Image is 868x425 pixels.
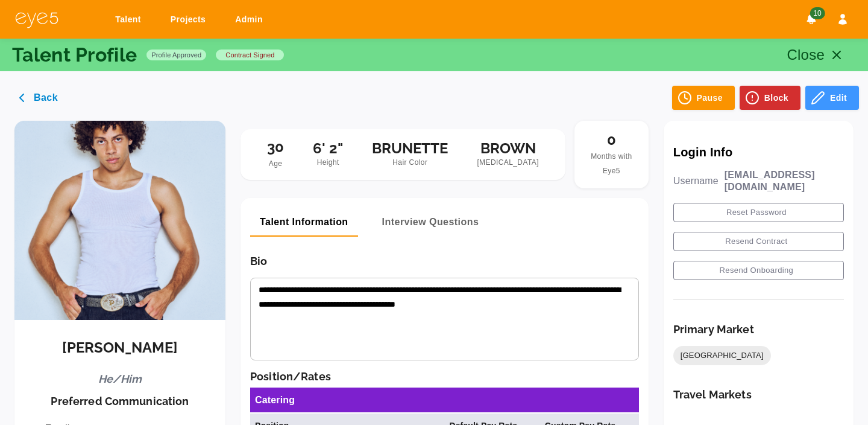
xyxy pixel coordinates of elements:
[673,175,719,187] p: Username
[805,86,859,110] button: Edit
[227,8,275,31] a: Admin
[810,7,825,19] span: 10
[673,232,844,251] button: Resend Contract
[372,140,448,158] h5: BRUNETTE
[250,208,358,237] button: Talent Information
[250,370,639,383] h6: Position/Rates
[51,395,189,408] h6: Preferred Communication
[221,50,279,60] span: contract signed
[12,45,137,65] p: Talent Profile
[163,8,218,31] a: Projects
[591,152,632,175] span: Months with Eye5
[673,261,844,280] button: Resend Onboarding
[107,8,153,31] a: Talent
[787,44,825,66] p: Close
[372,157,448,169] span: Hair Color
[255,392,295,407] h6: Catering
[477,157,539,169] span: [MEDICAL_DATA]
[9,86,70,110] button: Back
[673,350,771,362] span: [GEOGRAPHIC_DATA]
[267,139,284,156] h5: 30
[146,50,206,60] span: Profile Approved
[14,121,225,320] img: Daniel Whyte
[584,132,639,149] h5: 0
[779,40,857,69] button: Close
[673,323,754,336] h6: Primary Market
[14,11,59,28] img: eye5
[98,372,142,386] h6: He/Him
[250,255,639,268] h6: Bio
[673,145,844,159] p: Login Info
[673,388,752,401] h6: Travel Markets
[672,86,735,110] button: Pause
[673,203,844,222] button: Reset Password
[740,86,800,110] button: Block
[313,157,343,169] span: Height
[313,140,343,158] h5: 6' 2"
[269,159,283,168] span: Age
[477,140,539,158] h5: BROWN
[725,169,844,193] p: [EMAIL_ADDRESS][DOMAIN_NAME]
[62,339,178,357] h5: [PERSON_NAME]
[800,8,822,30] button: Notifications
[373,208,489,237] button: Interview Questions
